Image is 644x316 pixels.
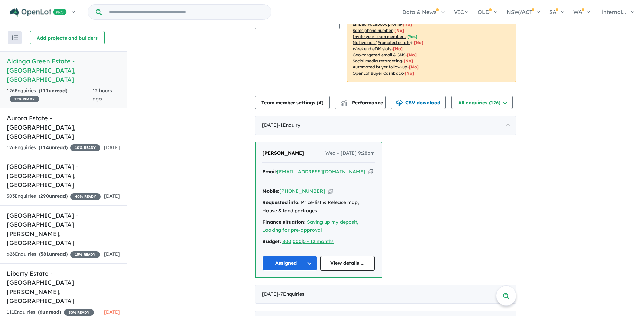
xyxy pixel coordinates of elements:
[255,285,516,304] div: [DATE]
[7,250,100,258] div: 626 Enquir ies
[7,162,120,190] h5: [GEOGRAPHIC_DATA] - [GEOGRAPHIC_DATA] , [GEOGRAPHIC_DATA]
[368,168,373,175] button: Copy
[328,187,333,195] button: Copy
[407,52,417,57] span: [No]
[353,40,412,45] u: Native ads (Promoted estate)
[396,100,403,106] img: download icon
[262,219,358,233] a: Saving up my deposit, Looking for pre-approval
[104,309,120,315] span: [DATE]
[325,149,375,157] span: Wed - [DATE] 9:28pm
[7,211,120,248] h5: [GEOGRAPHIC_DATA] - [GEOGRAPHIC_DATA][PERSON_NAME] , [GEOGRAPHIC_DATA]
[7,114,120,141] h5: Aurora Estate - [GEOGRAPHIC_DATA] , [GEOGRAPHIC_DATA]
[403,22,412,27] span: [ No ]
[353,58,402,63] u: Social media retargeting
[335,96,386,109] button: Performance
[39,144,68,151] strong: ( unread)
[262,199,300,205] strong: Requested info:
[282,238,302,244] a: 800,000
[103,5,270,19] input: Try estate name, suburb, builder or developer
[255,116,516,135] div: [DATE]
[262,199,375,215] div: Price-list & Release map, House & land packages
[405,71,414,76] span: [No]
[391,96,446,109] button: CSV download
[39,251,68,257] strong: ( unread)
[262,238,375,246] div: |
[409,64,419,70] span: [No]
[353,22,401,27] u: Embed Facebook profile
[30,31,105,44] button: Add projects and builders
[318,100,321,106] span: 4
[353,64,407,70] u: Automated buyer follow-up
[64,309,94,316] span: 30 % READY
[39,193,68,199] strong: ( unread)
[255,96,330,109] button: Team member settings (4)
[70,193,101,200] span: 40 % READY
[602,8,626,15] span: internal...
[40,193,49,199] span: 290
[353,71,403,76] u: OpenLot Buyer Cashback
[93,87,112,102] span: 12 hours ago
[279,188,325,194] a: [PHONE_NUMBER]
[262,188,279,194] strong: Mobile:
[7,57,120,84] h5: Aldinga Green Estate - [GEOGRAPHIC_DATA] , [GEOGRAPHIC_DATA]
[10,8,67,17] img: Openlot PRO Logo White
[39,87,67,94] strong: ( unread)
[262,256,317,271] button: Assigned
[393,46,403,51] span: [No]
[262,238,281,244] strong: Budget:
[7,144,100,152] div: 126 Enquir ies
[40,87,49,94] span: 111
[104,251,120,257] span: [DATE]
[407,34,417,39] span: [ Yes ]
[262,219,306,225] strong: Finance situation:
[262,150,304,156] span: [PERSON_NAME]
[7,87,93,103] div: 126 Enquir ies
[451,96,513,109] button: All enquiries (126)
[262,149,304,157] a: [PERSON_NAME]
[404,58,413,63] span: [No]
[278,291,305,297] span: - 7 Enquir ies
[262,169,277,175] strong: Email:
[320,256,375,271] a: View details ...
[341,100,347,103] img: line-chart.svg
[40,144,49,151] span: 114
[40,309,42,315] span: 6
[10,96,39,102] span: 15 % READY
[414,40,423,45] span: [No]
[12,35,18,40] img: sort.svg
[7,269,120,305] h5: Liberty Estate - [GEOGRAPHIC_DATA][PERSON_NAME] , [GEOGRAPHIC_DATA]
[70,144,100,151] span: 10 % READY
[353,28,393,33] u: Sales phone number
[104,193,120,199] span: [DATE]
[7,192,101,200] div: 303 Enquir ies
[353,34,406,39] u: Invite your team members
[41,251,49,257] span: 581
[38,309,61,315] strong: ( unread)
[394,28,404,33] span: [ No ]
[70,251,100,258] span: 15 % READY
[341,100,383,106] span: Performance
[353,52,405,57] u: Geo-targeted email & SMS
[104,144,120,151] span: [DATE]
[303,238,334,244] a: 6 - 12 months
[277,169,365,175] a: [EMAIL_ADDRESS][DOMAIN_NAME]
[340,102,347,106] img: bar-chart.svg
[353,46,391,51] u: Weekend eDM slots
[278,122,300,128] span: - 1 Enquir y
